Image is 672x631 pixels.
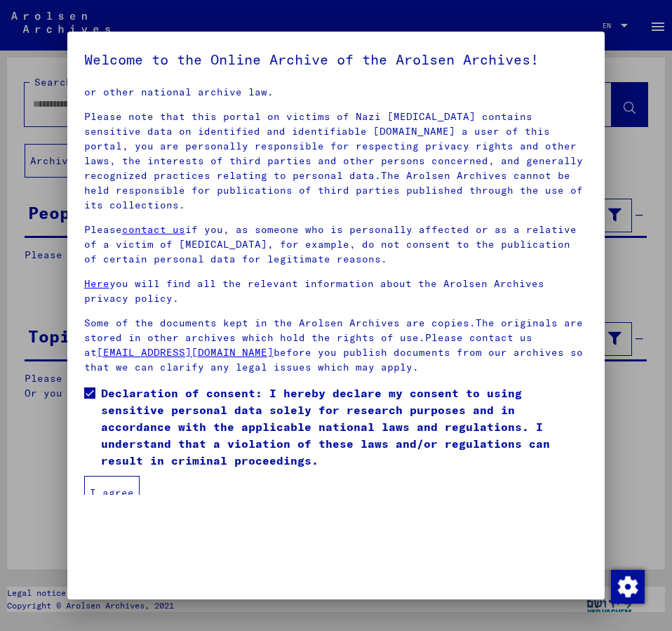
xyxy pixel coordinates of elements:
img: Change consent [611,570,645,604]
p: Please if you, as someone who is personally affected or as a relative of a victim of [MEDICAL_DAT... [84,222,588,267]
p: Some of the documents kept in the Arolsen Archives are copies.The originals are stored in other a... [84,316,588,375]
button: I agree [84,476,140,510]
p: Please note that this portal on victims of Nazi [MEDICAL_DATA] contains sensitive data on identif... [84,109,588,213]
a: Here [84,277,109,290]
h5: Welcome to the Online Archive of the Arolsen Archives! [84,48,588,71]
a: [EMAIL_ADDRESS][DOMAIN_NAME] [97,346,274,359]
span: Declaration of consent: I hereby declare my consent to using sensitive personal data solely for r... [101,385,588,469]
a: contact us [122,223,185,236]
div: Change consent [610,569,644,603]
p: you will find all the relevant information about the Arolsen Archives privacy policy. [84,277,588,306]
